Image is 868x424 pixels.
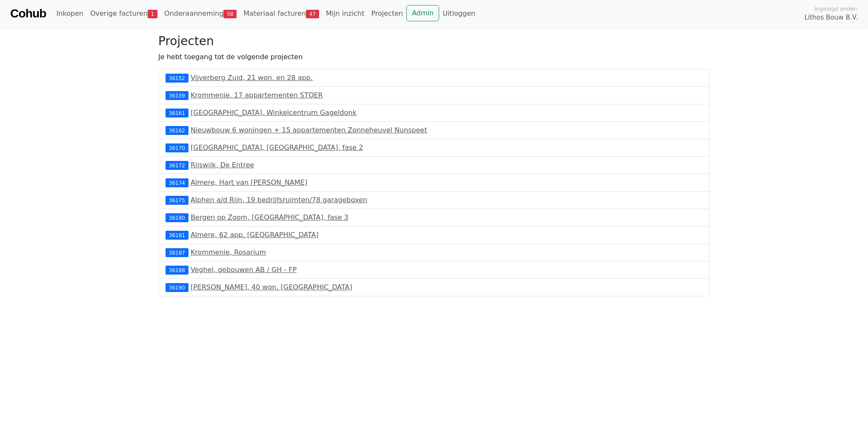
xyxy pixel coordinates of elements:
a: Admin [406,5,439,21]
a: Vijverberg Zuid, 21 won. en 28 app. [191,74,313,82]
p: Je hebt toegang tot de volgende projecten [158,52,710,62]
a: Projecten [368,5,406,22]
a: [GEOGRAPHIC_DATA], [GEOGRAPHIC_DATA], fase 2 [191,143,363,152]
div: 36190 [166,283,188,292]
a: Materiaal facturen47 [240,5,323,22]
div: 36152 [166,74,188,82]
div: 36180 [166,213,188,222]
a: Nieuwbouw 6 woningen + 15 appartementen Zonneheuvel Nunspeet [191,126,427,134]
a: Almere, 62 app. [GEOGRAPHIC_DATA] [191,231,319,239]
div: 36187 [166,248,188,257]
span: 1 [148,10,157,18]
div: 36161 [166,109,188,117]
span: 58 [223,10,237,18]
h3: Projecten [158,34,710,49]
span: Lithos Bouw B.V. [805,13,858,23]
div: 36181 [166,231,188,239]
div: 36175 [166,196,188,204]
a: Cohub [10,3,46,24]
div: 36172 [166,161,188,169]
a: Krommenie, 17 appartementen STOER [191,91,323,99]
span: Ingelogd onder: [814,5,858,13]
a: Overige facturen1 [87,5,161,22]
span: 47 [306,10,319,18]
a: Alphen a/d Rijn, 19 bedrijfsruimten/78 garageboxen [191,196,367,204]
a: Inkopen [53,5,86,22]
a: Mijn inzicht [323,5,368,22]
div: 36170 [166,143,188,152]
div: 36162 [166,126,188,135]
div: 36174 [166,178,188,187]
a: Rijswijk, De Entree [191,161,254,169]
a: Bergen op Zoom, [GEOGRAPHIC_DATA], fase 3 [191,213,348,221]
div: 36188 [166,266,188,274]
a: Uitloggen [439,5,479,22]
a: Veghel, gebouwen AB / GH - FP [191,266,297,274]
a: [GEOGRAPHIC_DATA], Winkelcentrum Gageldonk [191,109,357,117]
a: [PERSON_NAME], 40 won. [GEOGRAPHIC_DATA] [191,283,352,291]
a: Krommenie, Rosarium [191,248,266,256]
div: 36159 [166,91,188,100]
a: Onderaanneming58 [161,5,240,22]
a: Almere, Hart van [PERSON_NAME] [191,178,307,186]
